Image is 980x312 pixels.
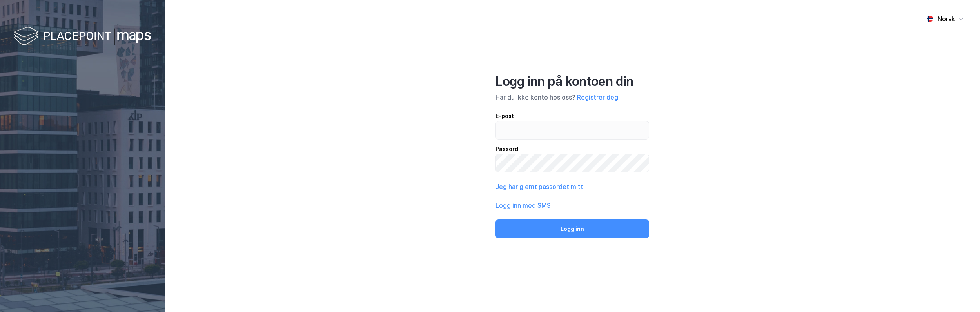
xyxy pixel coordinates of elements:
[938,14,955,24] div: Norsk
[495,74,649,89] div: Logg inn på kontoen din
[577,93,618,102] button: Registrer deg
[495,144,649,154] div: Passord
[14,25,151,48] img: logo-white.f07954bde2210d2a523dddb988cd2aa7.svg
[495,219,649,238] button: Logg inn
[495,111,649,121] div: E-post
[495,201,551,210] button: Logg inn med SMS
[495,93,649,102] div: Har du ikke konto hos oss?
[495,182,583,191] button: Jeg har glemt passordet mitt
